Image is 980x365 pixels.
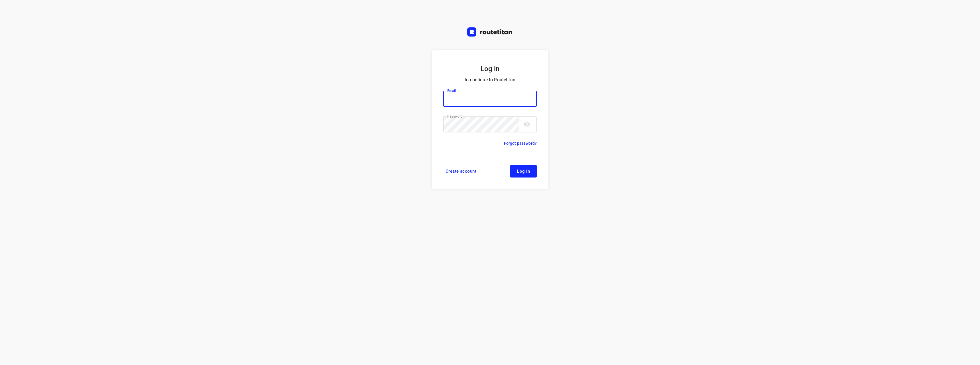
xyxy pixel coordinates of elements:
[443,76,537,84] p: to continue to Routetitan
[510,165,537,178] button: Log in
[467,27,513,37] img: Routetitan
[517,169,530,174] span: Log in
[521,119,533,130] button: toggle password visibility
[443,165,479,178] a: Create account
[446,169,476,174] span: Create account
[467,27,513,38] a: Routetitan
[504,140,537,147] a: Forgot password?
[443,64,537,74] h5: Log in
